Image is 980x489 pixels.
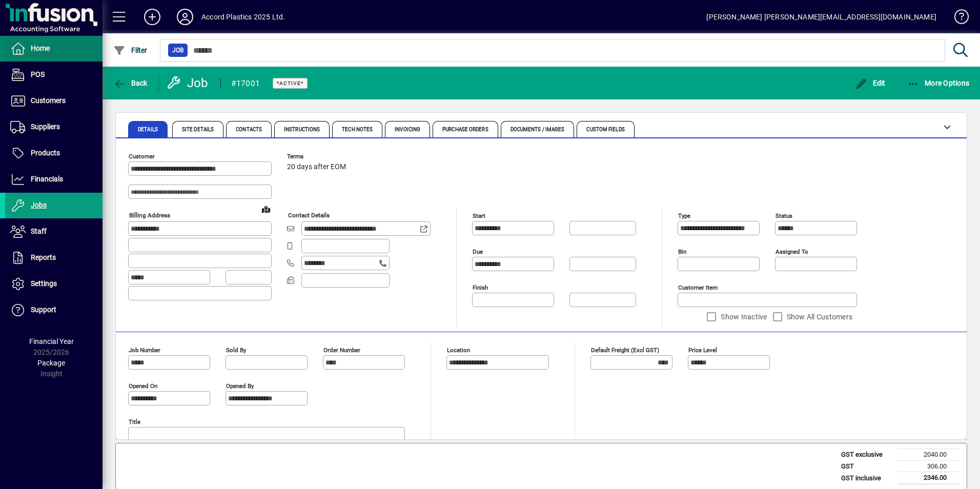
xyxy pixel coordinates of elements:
[442,127,488,132] span: Purchase Orders
[31,96,66,105] span: Customers
[287,163,346,171] span: 20 days after EOM
[167,75,210,91] div: Job
[5,245,103,271] a: Reports
[836,472,897,484] td: GST inclusive
[591,347,659,354] mat-label: Default Freight (excl GST)
[231,75,260,92] div: #17001
[688,347,717,354] mat-label: Price Level
[113,79,148,87] span: Back
[31,201,47,209] span: Jobs
[113,46,148,54] span: Filter
[258,201,274,217] a: View on map
[31,70,45,78] span: POS
[29,337,74,345] span: Financial Year
[182,127,214,132] span: Site Details
[678,284,718,291] mat-label: Customer Item
[836,460,897,472] td: GST
[31,279,57,288] span: Settings
[473,248,483,255] mat-label: Due
[236,127,262,132] span: Contacts
[511,127,565,132] span: Documents / Images
[706,9,936,25] div: [PERSON_NAME] [PERSON_NAME][EMAIL_ADDRESS][DOMAIN_NAME]
[907,79,970,87] span: More Options
[138,127,158,132] span: Details
[129,153,155,160] mat-label: Customer
[37,359,65,367] span: Package
[169,8,201,26] button: Profile
[5,297,103,323] a: Support
[905,74,972,92] button: More Options
[342,127,373,132] span: Tech Notes
[897,460,959,472] td: 306.00
[172,45,183,55] span: Job
[5,271,103,297] a: Settings
[129,347,160,354] mat-label: Job number
[775,212,792,219] mat-label: Status
[897,449,959,461] td: 2040.00
[678,248,686,255] mat-label: Bin
[836,449,897,461] td: GST exclusive
[103,74,159,92] app-page-header-button: Back
[5,62,103,88] a: POS
[129,382,157,390] mat-label: Opened On
[31,149,60,157] span: Products
[947,2,967,35] a: Knowledge Base
[5,140,103,166] a: Products
[226,382,254,390] mat-label: Opened by
[31,44,50,52] span: Home
[284,127,320,132] span: Instructions
[586,127,624,132] span: Custom Fields
[897,472,959,484] td: 2346.00
[5,88,103,114] a: Customers
[31,175,63,183] span: Financials
[855,79,886,87] span: Edit
[31,227,47,235] span: Staff
[775,248,808,255] mat-label: Assigned to
[287,153,349,160] span: Terms
[129,418,140,425] mat-label: Title
[31,253,56,261] span: Reports
[201,9,285,25] div: Accord Plastics 2025 Ltd.
[111,74,150,92] button: Back
[136,8,169,26] button: Add
[226,347,246,354] mat-label: Sold by
[473,284,488,291] mat-label: Finish
[5,36,103,62] a: Home
[5,219,103,244] a: Staff
[5,167,103,192] a: Financials
[323,347,360,354] mat-label: Order number
[678,212,690,219] mat-label: Type
[31,123,60,131] span: Suppliers
[852,74,888,92] button: Edit
[447,347,470,354] mat-label: Location
[31,305,56,314] span: Support
[111,41,150,59] button: Filter
[5,114,103,140] a: Suppliers
[473,212,485,219] mat-label: Start
[395,127,420,132] span: Invoicing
